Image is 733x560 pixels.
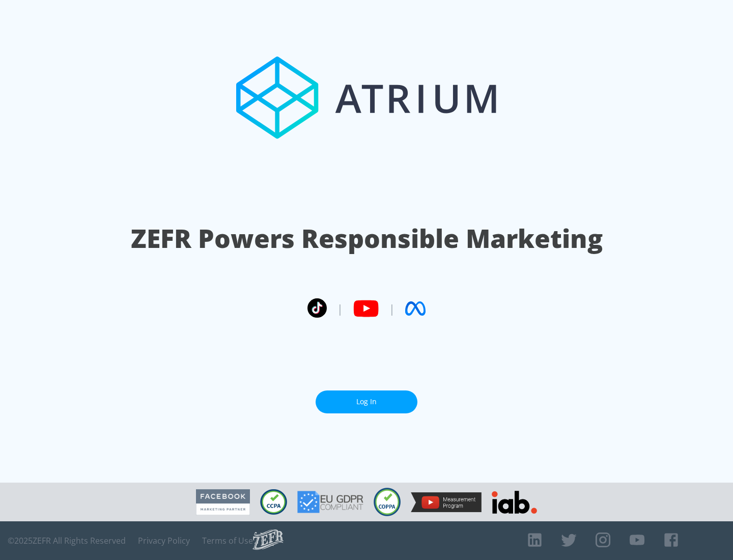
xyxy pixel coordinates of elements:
span: © 2025 ZEFR All Rights Reserved [8,536,126,546]
img: YouTube Measurement Program [411,492,482,512]
img: COPPA Compliant [374,488,401,516]
a: Privacy Policy [138,536,190,546]
img: IAB [492,491,537,514]
span: | [337,301,343,316]
img: Facebook Marketing Partner [196,489,250,515]
img: CCPA Compliant [260,489,287,515]
h1: ZEFR Powers Responsible Marketing [131,221,603,256]
span: | [389,301,395,316]
a: Terms of Use [202,536,253,546]
a: Log In [316,390,417,413]
img: GDPR Compliant [297,491,363,513]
